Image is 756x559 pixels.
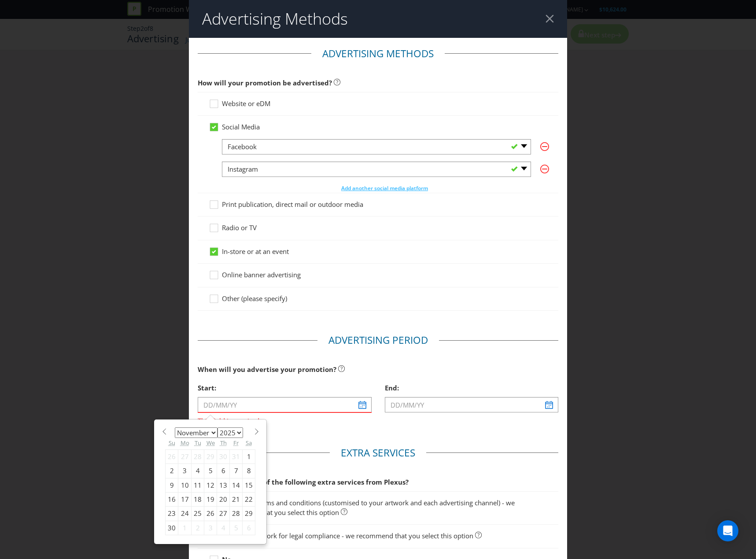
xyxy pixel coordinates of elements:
input: DD/MM/YY [385,397,558,412]
span: Review of artwork for legal compliance - we recommend that you select this option [222,531,473,540]
div: 3 [178,464,192,478]
div: 18 [192,493,204,507]
div: 13 [217,478,230,492]
abbr: Sunday [169,439,175,447]
div: 25 [192,507,204,521]
span: Would you like any of the following extra services from Plexus? [198,478,409,486]
div: 3 [204,521,217,535]
div: 27 [178,449,192,463]
abbr: Thursday [220,439,227,447]
div: 4 [192,464,204,478]
div: 6 [217,464,230,478]
div: 26 [204,507,217,521]
div: Open Intercom Messenger [717,520,738,541]
div: Start: [198,379,371,397]
div: 8 [243,464,255,478]
div: 1 [178,521,192,535]
div: 26 [166,449,178,463]
legend: Advertising Methods [311,47,445,61]
div: 19 [204,493,217,507]
div: 11 [192,478,204,492]
abbr: Monday [181,439,189,447]
span: Print publication, direct mail or outdoor media [222,200,363,209]
div: 5 [204,464,217,478]
div: 29 [204,449,217,463]
abbr: Saturday [246,439,252,447]
div: 28 [192,449,204,463]
span: Add another social media platform [341,184,428,192]
span: Short form terms and conditions (customised to your artwork and each advertising channel) - we re... [222,498,515,516]
input: DD/MM/YY [198,397,371,412]
legend: Advertising Period [317,333,439,347]
div: 30 [217,449,230,463]
span: Other (please specify) [222,294,287,303]
div: 9 [166,478,178,492]
div: 14 [230,478,243,492]
div: 6 [243,521,255,535]
div: 30 [166,521,178,535]
span: Online banner advertising [222,270,301,279]
span: This field is required [198,413,371,426]
div: 7 [230,464,243,478]
abbr: Friday [233,439,239,447]
div: 1 [243,449,255,463]
div: End: [385,379,558,397]
legend: Extra Services [330,446,426,460]
div: 23 [166,507,178,521]
div: 2 [166,464,178,478]
div: 20 [217,493,230,507]
div: 21 [230,493,243,507]
div: 10 [178,478,192,492]
div: 2 [192,521,204,535]
span: Website or eDM [222,99,270,108]
abbr: Wednesday [207,439,215,447]
div: 31 [230,449,243,463]
div: 5 [230,521,243,535]
div: 4 [217,521,230,535]
div: 12 [204,478,217,492]
abbr: Tuesday [195,439,201,447]
span: Radio or TV [222,223,257,232]
button: Add another social media platform [341,184,428,193]
div: 29 [243,507,255,521]
div: 17 [178,493,192,507]
span: When will you advertise your promotion? [198,365,336,374]
div: 22 [243,493,255,507]
div: 16 [166,493,178,507]
div: 27 [217,507,230,521]
div: 24 [178,507,192,521]
span: How will your promotion be advertised? [198,78,332,87]
div: 28 [230,507,243,521]
span: Social Media [222,122,260,131]
h2: Advertising Methods [202,10,348,28]
span: In-store or at an event [222,247,289,256]
div: 15 [243,478,255,492]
